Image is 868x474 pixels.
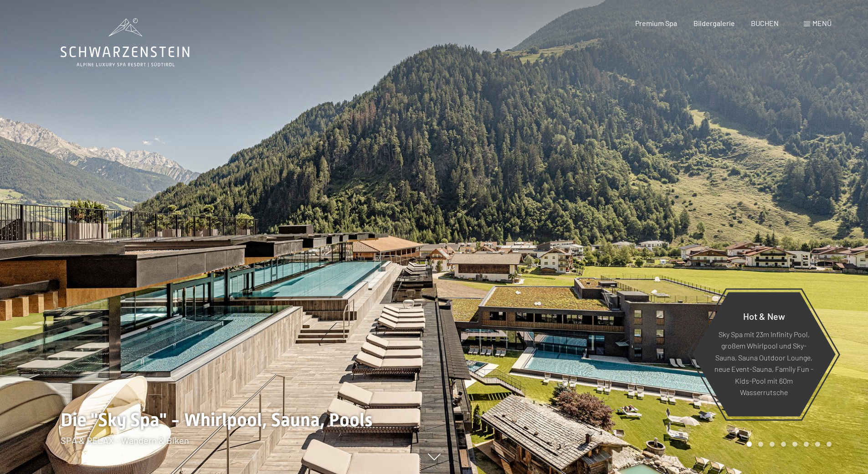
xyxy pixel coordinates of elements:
div: Carousel Page 5 [792,442,797,447]
span: Menü [812,19,832,27]
div: Carousel Page 6 [804,442,809,447]
a: Hot & New Sky Spa mit 23m Infinity Pool, großem Whirlpool und Sky-Sauna, Sauna Outdoor Lounge, ne... [692,292,836,417]
a: Bildergalerie [693,19,735,27]
a: Premium Spa [635,19,677,27]
div: Carousel Page 1 (Current Slide) [747,442,752,447]
span: Hot & New [743,310,785,321]
a: BUCHEN [751,19,779,27]
div: Carousel Page 4 [781,442,786,447]
p: Sky Spa mit 23m Infinity Pool, großem Whirlpool und Sky-Sauna, Sauna Outdoor Lounge, neue Event-S... [714,328,813,398]
div: Carousel Page 3 [770,442,775,447]
div: Carousel Page 8 [827,442,832,447]
div: Carousel Page 7 [815,442,820,447]
div: Carousel Page 2 [758,442,763,447]
div: Carousel Pagination [744,442,832,447]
